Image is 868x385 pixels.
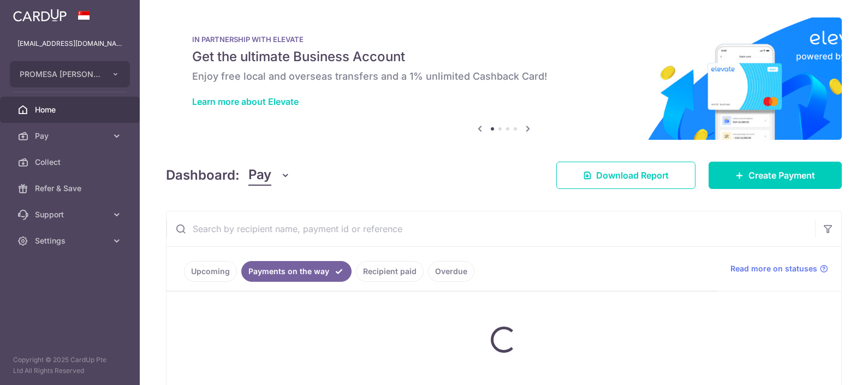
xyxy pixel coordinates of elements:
[192,48,816,66] h5: Get the ultimate Business Account
[35,157,107,168] span: Collect
[17,38,122,49] p: [EMAIL_ADDRESS][DOMAIN_NAME]
[798,352,857,380] iframe: Opens a widget where you can find more information
[35,183,107,194] span: Refer & Save
[730,263,817,274] span: Read more on statuses
[556,162,695,189] a: Download Report
[241,261,352,282] a: Payments on the way
[35,209,107,220] span: Support
[192,35,816,44] p: IN PARTNERSHIP WITH ELEVATE
[596,169,669,182] span: Download Report
[248,165,271,186] span: Pay
[167,211,815,246] input: Search by recipient name, payment id or reference
[10,61,130,87] button: PROMESA [PERSON_NAME] STUDIO PTE. LTD.
[192,96,299,107] a: Learn more about Elevate
[13,9,67,22] img: CardUp
[730,263,828,274] a: Read more on statuses
[192,70,816,83] h6: Enjoy free local and overseas transfers and a 1% unlimited Cashback Card!
[166,17,842,140] img: Renovation banner
[20,69,100,80] span: PROMESA [PERSON_NAME] STUDIO PTE. LTD.
[35,104,107,115] span: Home
[35,235,107,246] span: Settings
[709,162,842,189] a: Create Payment
[748,169,815,182] span: Create Payment
[166,165,240,185] h4: Dashboard:
[248,165,290,186] button: Pay
[35,131,107,141] span: Pay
